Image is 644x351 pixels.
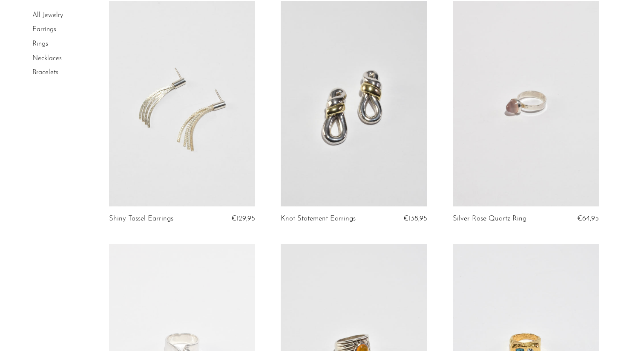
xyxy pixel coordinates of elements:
[32,12,63,19] a: All Jewelry
[32,55,62,62] a: Necklaces
[32,41,48,47] a: Rings
[577,215,599,222] span: €64,95
[109,215,173,223] a: Shiny Tassel Earrings
[231,215,255,222] span: €129,95
[453,215,526,223] a: Silver Rose Quartz Ring
[281,215,356,223] a: Knot Statement Earrings
[32,26,56,33] a: Earrings
[403,215,427,222] span: €138,95
[32,69,58,76] a: Bracelets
